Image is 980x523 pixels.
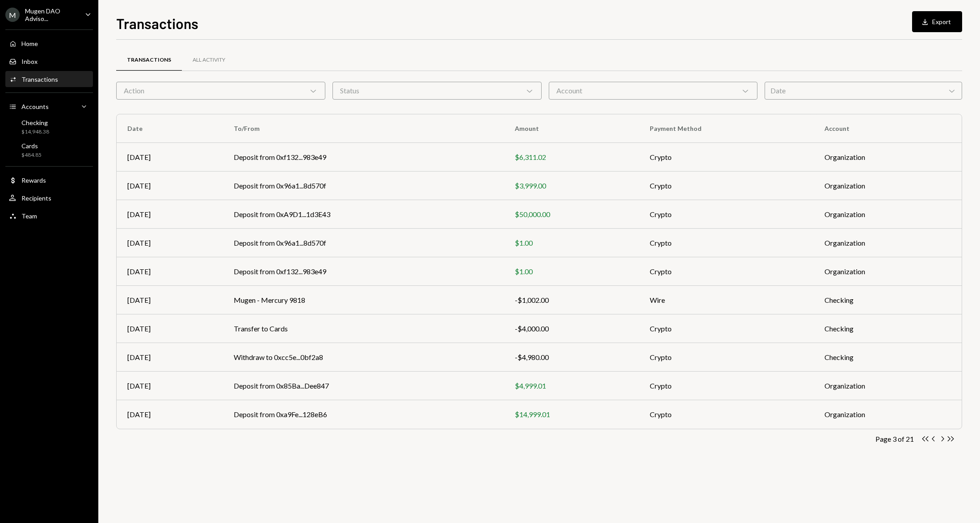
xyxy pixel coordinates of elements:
[639,400,814,429] td: Crypto
[639,172,814,200] td: Crypto
[21,194,51,202] div: Recipients
[814,286,962,314] td: Checking
[814,143,962,172] td: Organization
[515,238,628,248] div: $1.00
[515,295,628,305] div: -$1,002.00
[5,71,93,87] a: Transactions
[639,143,814,172] td: Crypto
[127,352,212,363] div: [DATE]
[5,172,93,188] a: Rewards
[21,128,49,136] div: $14,948.38
[639,257,814,286] td: Crypto
[193,56,225,64] div: All Activity
[814,314,962,343] td: Checking
[5,53,93,69] a: Inbox
[549,82,758,100] div: Account
[515,180,628,191] div: $3,999.00
[127,381,212,391] div: [DATE]
[116,14,198,32] h1: Transactions
[21,103,49,110] div: Accounts
[5,139,93,161] a: Cards$484.85
[515,381,628,391] div: $4,999.01
[127,209,212,220] div: [DATE]
[5,8,20,22] div: M
[814,343,962,372] td: Checking
[21,40,38,47] div: Home
[639,229,814,257] td: Crypto
[515,352,628,363] div: -$4,980.00
[639,314,814,343] td: Crypto
[814,372,962,400] td: Organization
[127,266,212,277] div: [DATE]
[21,119,49,126] div: Checking
[814,257,962,286] td: Organization
[639,372,814,400] td: Crypto
[116,82,325,100] div: Action
[223,257,504,286] td: Deposit from 0xf132...983e49
[223,114,504,143] th: To/From
[25,7,78,22] div: Mugen DAO Adviso...
[639,114,814,143] th: Payment Method
[223,400,504,429] td: Deposit from 0xa9Fe...128eB6
[814,172,962,200] td: Organization
[127,409,212,420] div: [DATE]
[515,209,628,220] div: $50,000.00
[223,143,504,172] td: Deposit from 0xf132...983e49
[814,229,962,257] td: Organization
[515,266,628,277] div: $1.00
[223,314,504,343] td: Transfer to Cards
[639,286,814,314] td: Wire
[223,172,504,200] td: Deposit from 0x96a1...8d570f
[5,208,93,224] a: Team
[182,49,236,71] a: All Activity
[117,114,223,143] th: Date
[504,114,639,143] th: Amount
[814,200,962,229] td: Organization
[515,409,628,420] div: $14,999.01
[127,180,212,191] div: [DATE]
[814,400,962,429] td: Organization
[912,11,962,32] button: Export
[127,295,212,305] div: [DATE]
[127,238,212,248] div: [DATE]
[127,152,212,163] div: [DATE]
[223,229,504,257] td: Deposit from 0x96a1...8d570f
[5,116,93,138] a: Checking$14,948.38
[332,82,542,100] div: Status
[515,323,628,334] div: -$4,000.00
[21,212,37,220] div: Team
[765,82,962,100] div: Date
[639,343,814,372] td: Crypto
[21,176,46,184] div: Rewards
[116,49,182,71] a: Transactions
[127,56,171,64] div: Transactions
[5,190,93,206] a: Recipients
[223,286,504,314] td: Mugen - Mercury 9818
[875,435,914,443] div: Page 3 of 21
[21,151,42,159] div: $484.85
[515,152,628,163] div: $6,311.02
[5,35,93,51] a: Home
[21,142,42,150] div: Cards
[639,200,814,229] td: Crypto
[814,114,962,143] th: Account
[223,200,504,229] td: Deposit from 0xA9D1...1d3E43
[223,343,504,372] td: Withdraw to 0xcc5e...0bf2a8
[5,98,93,114] a: Accounts
[127,323,212,334] div: [DATE]
[21,58,38,65] div: Inbox
[21,75,58,83] div: Transactions
[223,372,504,400] td: Deposit from 0x85Ba...Dee847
